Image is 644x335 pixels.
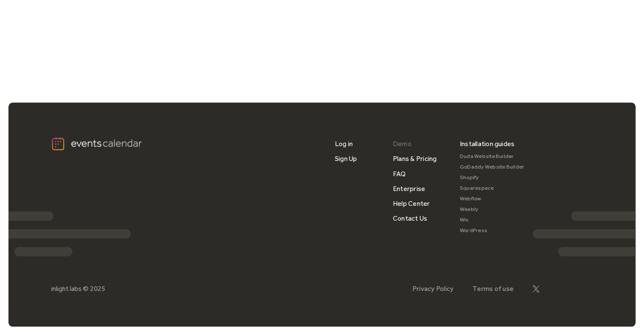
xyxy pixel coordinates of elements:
[393,196,430,211] a: Help Center
[51,285,88,293] div: inlight labs ©
[412,285,453,293] a: Privacy Policy
[460,162,525,172] a: GoDaddy Website Builder
[460,172,525,183] a: Shopify
[393,151,437,166] a: Plans & Pricing
[393,166,406,181] a: FAQ
[393,181,425,196] a: Enterprise
[335,136,353,151] a: Log in
[460,215,525,225] a: Wix
[460,225,525,236] a: WordPress
[460,183,525,194] a: Squarespace
[460,151,525,162] a: Duda Website Builder
[460,194,525,204] a: Webflow
[335,151,357,166] a: Sign Up
[473,285,514,293] a: Terms of use
[460,204,525,215] a: Weebly
[460,136,515,151] div: Installation guides
[393,211,427,226] a: Contact Us
[90,285,105,293] div: 2025
[393,136,412,151] a: Demo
